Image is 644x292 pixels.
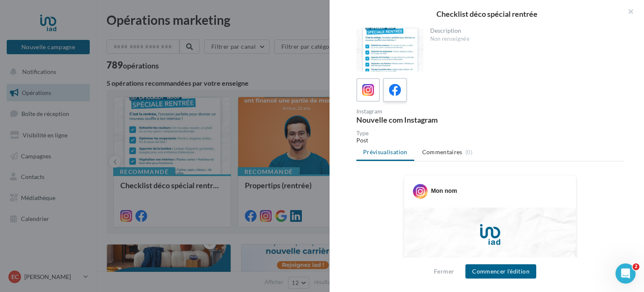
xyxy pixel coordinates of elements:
[343,10,631,18] div: Checklist déco spécial rentrée
[430,35,618,43] div: Non renseignée
[431,187,457,195] div: Mon nom
[633,263,639,270] span: 2
[430,28,618,34] div: Description
[356,136,624,145] div: Post
[465,149,473,155] span: (0)
[356,130,624,136] div: Type
[356,116,487,124] div: Nouvelle com Instagram
[356,108,487,114] div: Instagram
[431,266,457,276] button: Fermer
[615,263,636,284] iframe: Intercom live chat
[465,264,536,279] button: Commencer l'édition
[422,148,462,156] span: Commentaires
